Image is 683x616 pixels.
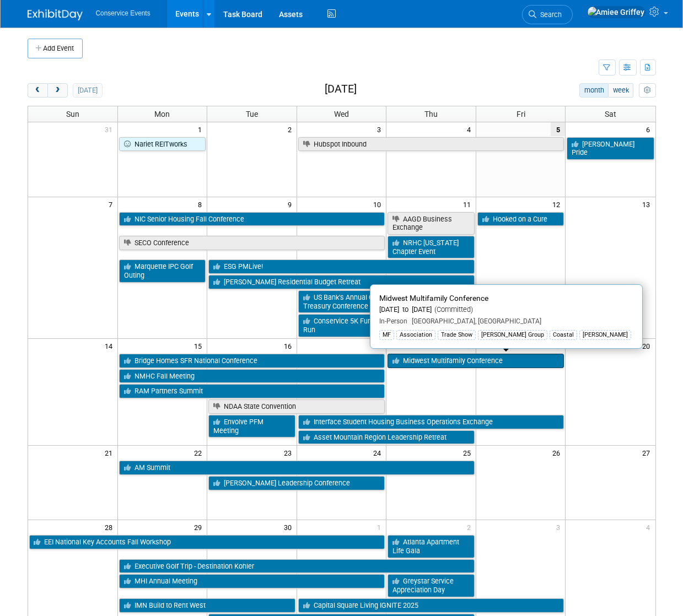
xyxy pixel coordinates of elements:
[298,314,385,337] a: Conservice 5K Fun Run
[388,236,475,258] a: NRHC [US_STATE] Chapter Event
[407,317,541,325] span: [GEOGRAPHIC_DATA], [GEOGRAPHIC_DATA]
[283,339,297,353] span: 16
[388,354,564,368] a: Midwest Multifamily Conference
[119,236,385,250] a: SECO Conference
[104,520,117,534] span: 28
[396,330,435,340] div: Association
[298,290,475,313] a: US Bank’s Annual Commercial Real Estate Treasury Conference
[551,122,565,136] span: 5
[104,122,117,136] span: 31
[208,415,295,437] a: Envolve PFM Meeting
[119,461,475,475] a: AM Summit
[376,520,386,534] span: 1
[388,574,475,597] a: Greystar Service Appreciation Day
[438,330,476,340] div: Trade Show
[154,110,170,118] span: Mon
[66,110,79,118] span: Sun
[119,354,385,368] a: Bridge Homes SFR National Conference
[104,339,117,353] span: 14
[119,212,385,226] a: NIC Senior Housing Fall Conference
[107,197,117,211] span: 7
[646,122,655,136] span: 6
[478,330,547,340] div: [PERSON_NAME] Group
[208,275,475,289] a: [PERSON_NAME] Residential Budget Retreat
[208,476,385,490] a: [PERSON_NAME] Leadership Conference
[608,83,633,98] button: week
[644,87,651,94] i: Personalize Calendar
[555,520,565,534] span: 3
[462,197,476,211] span: 11
[388,535,475,558] a: Atlanta Apartment Life Gala
[28,83,48,98] button: prev
[517,110,525,118] span: Fri
[96,9,150,17] span: Conservice Events
[287,122,297,136] span: 2
[193,446,207,460] span: 22
[462,446,476,460] span: 25
[642,339,655,353] span: 20
[587,6,646,18] img: Amiee Griffey
[119,384,385,398] a: RAM Partners Summit
[334,110,349,118] span: Wed
[579,330,631,340] div: [PERSON_NAME]
[567,137,654,160] a: [PERSON_NAME] Pride
[208,260,475,274] a: ESG PMLive!
[298,598,564,613] a: Capital Square Living IGNITE 2025
[639,83,655,98] button: myCustomButton
[551,446,565,460] span: 26
[642,446,655,460] span: 27
[197,122,207,136] span: 1
[646,520,655,534] span: 4
[119,260,206,282] a: Marquette IPC Golf Outing
[119,574,385,588] a: MHI Annual Meeting
[119,137,206,152] a: Nariet REITworks
[550,330,577,340] div: Coastal
[283,446,297,460] span: 23
[246,110,258,118] span: Tue
[579,83,609,98] button: month
[208,399,385,414] a: NDAA State Convention
[73,83,102,98] button: [DATE]
[104,446,117,460] span: 21
[298,415,564,429] a: Interface Student Housing Business Operations Exchange
[298,137,564,152] a: Hubspot Inbound
[29,535,385,549] a: EEI National Key Accounts Fall Workshop
[287,197,297,211] span: 9
[197,197,207,211] span: 8
[379,330,394,340] div: MF
[466,520,476,534] span: 2
[477,212,564,226] a: Hooked on a Cure
[28,39,83,58] button: Add Event
[119,559,475,574] a: Executive Golf Trip - Destination Kohler
[388,212,475,235] a: AAGD Business Exchange
[376,122,386,136] span: 3
[28,9,83,20] img: ExhibitDay
[119,598,295,613] a: IMN Build to Rent West
[372,197,386,211] span: 10
[325,83,357,95] h2: [DATE]
[298,430,475,445] a: Asset Mountain Region Leadership Retreat
[522,5,573,24] a: Search
[119,369,385,383] a: NMHC Fall Meeting
[466,122,476,136] span: 4
[432,305,473,314] span: (Committed)
[605,110,616,118] span: Sat
[372,446,386,460] span: 24
[424,110,438,118] span: Thu
[193,339,207,353] span: 15
[283,520,297,534] span: 30
[379,305,633,315] div: [DATE] to [DATE]
[642,197,655,211] span: 13
[379,294,488,302] span: Midwest Multifamily Conference
[551,197,565,211] span: 12
[379,317,407,325] span: In-Person
[47,83,68,98] button: next
[537,10,562,19] span: Search
[193,520,207,534] span: 29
